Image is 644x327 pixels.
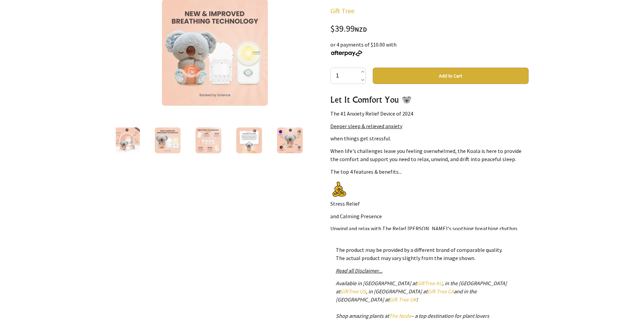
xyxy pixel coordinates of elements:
a: Gift Tree UK [389,296,416,303]
div: or 4 payments of $10.00 with [330,40,529,57]
p: Stress Relief [330,200,529,208]
img: The Relief Koala™️ [154,127,180,153]
a: Gift Tree [330,6,354,15]
p: Unwind and relax with The Relief [PERSON_NAME]'s soothing breathing rhythm, designed to match you... [330,224,529,241]
button: Add to Cart [373,68,529,84]
p: The top 4 features & benefits... [330,168,529,176]
a: GiftTree US [340,288,366,295]
p: when things get stressful. [330,134,529,142]
a: The Node [389,312,411,319]
u: Deeper sleep & relieved anxiety [330,123,402,130]
p: The #1 Anxiety Relief Device of 2024 [330,109,529,118]
p: and Calming Presence [330,212,529,220]
a: Gift Tree CA [427,288,454,295]
a: GiftTree AU [417,280,442,287]
img: The Relief Koala™️ [195,127,221,153]
h3: Let It Comfort You 🐨 [330,94,529,105]
img: The Relief Koala™️ [277,127,302,153]
a: Read all Disclaimer... [336,267,383,274]
div: $39.99 [330,24,529,34]
img: The Relief Koala™️ [114,127,140,153]
img: Afterpay [330,50,363,56]
p: When life's challenges leave you feeling overwhelmed, the Koala is here to provide the comfort an... [330,147,529,163]
img: The Relief Koala™️ [236,127,262,153]
p: The product may be provided by a different brand of comparable quality. The actual product may va... [336,246,523,262]
em: Available in [GEOGRAPHIC_DATA] at , in the [GEOGRAPHIC_DATA] at , in [GEOGRAPHIC_DATA] at and in ... [336,280,507,319]
span: NZD [355,25,367,33]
